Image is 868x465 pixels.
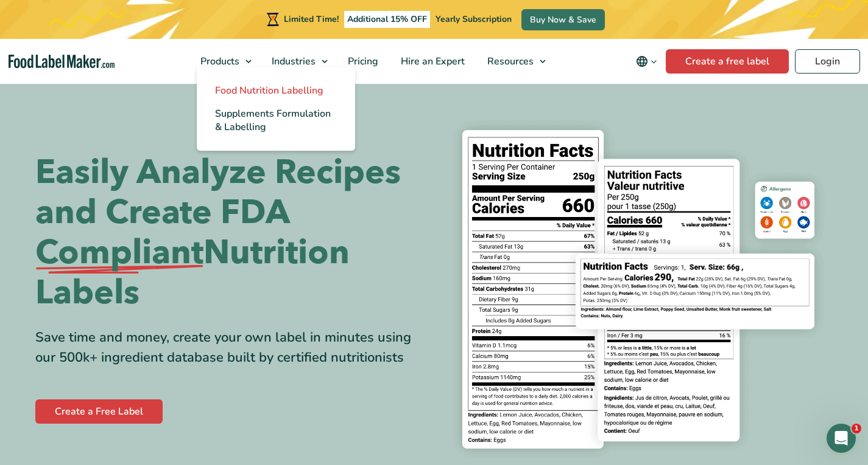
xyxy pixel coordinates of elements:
[35,328,425,368] div: Save time and money, create your own label in minutes using our 500k+ ingredient database built b...
[268,55,317,68] span: Industries
[852,424,861,433] span: 1
[390,39,473,84] a: Hire an Expert
[35,399,163,424] a: Create a Free Label
[627,49,666,74] button: Change language
[397,55,466,68] span: Hire an Expert
[344,11,430,28] span: Additional 15% OFF
[215,84,323,97] span: Food Nutrition Labelling
[197,55,241,68] span: Products
[189,39,258,84] a: Products
[476,39,552,84] a: Resources
[666,49,789,74] a: Create a free label
[197,102,355,139] a: Supplements Formulation & Labelling
[197,79,355,102] a: Food Nutrition Labelling
[9,55,115,69] a: Food Label Maker homepage
[215,107,331,134] span: Supplements Formulation & Labelling
[344,55,379,68] span: Pricing
[261,39,334,84] a: Industries
[795,49,860,74] a: Login
[827,424,856,453] iframe: Intercom live chat
[284,13,339,25] span: Limited Time!
[436,13,512,25] span: Yearly Subscription
[35,153,425,313] h1: Easily Analyze Recipes and Create FDA Nutrition Labels
[484,55,535,68] span: Resources
[521,9,605,30] a: Buy Now & Save
[35,233,203,273] span: Compliant
[337,39,387,84] a: Pricing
